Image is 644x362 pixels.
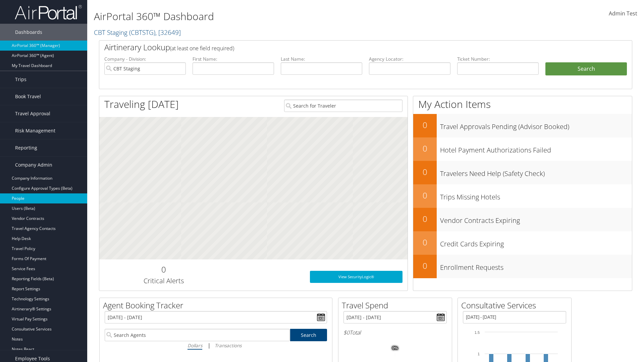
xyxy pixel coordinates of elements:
h2: 0 [413,119,437,131]
h3: Hotel Payment Authorizations Failed [440,142,632,155]
input: Search for Traveler [284,100,402,112]
h3: Critical Alerts [104,276,223,286]
tspan: 0% [392,346,398,350]
a: Admin Test [609,3,637,24]
h2: 0 [413,143,437,154]
label: Company - Division: [104,56,186,62]
h2: 0 [413,166,437,178]
a: 0Travel Approvals Pending (Advisor Booked) [413,114,632,137]
span: $0 [343,329,350,336]
h2: Airtinerary Lookup [104,42,583,53]
label: Ticket Number: [457,56,539,62]
span: Dashboards [15,24,42,41]
img: airportal-logo.png [15,4,82,20]
h3: Enrollment Requests [440,259,632,272]
span: Trips [15,71,26,88]
h2: Travel Spend [342,300,452,311]
label: Last Name: [281,56,362,62]
h3: Travel Approvals Pending (Advisor Booked) [440,119,632,131]
a: CBT Staging [94,28,181,37]
h1: Traveling [DATE] [104,97,179,111]
label: First Name: [193,56,274,62]
h1: My Action Items [413,97,632,111]
span: , [ 32649 ] [155,28,181,37]
h2: 0 [413,190,437,201]
h6: Total [343,329,447,336]
span: Travel Approval [15,105,50,122]
span: (at least one field required) [170,45,234,52]
label: Agency Locator: [369,56,450,62]
div: | [105,341,327,350]
h3: Credit Cards Expiring [440,236,632,249]
a: 0Trips Missing Hotels [413,184,632,208]
span: Book Travel [15,88,41,105]
h2: 0 [104,264,223,275]
h2: Consultative Services [461,300,571,311]
span: Admin Test [609,10,637,17]
tspan: 1 [478,352,480,356]
a: 0Travelers Need Help (Safety Check) [413,161,632,184]
h2: 0 [413,260,437,271]
a: Search [290,329,327,341]
h1: AirPortal 360™ Dashboard [94,9,456,23]
h3: Vendor Contracts Expiring [440,213,632,225]
tspan: 1.5 [475,330,480,335]
span: ( CBTSTG ) [129,28,155,37]
a: 0Credit Cards Expiring [413,231,632,255]
span: Company Admin [15,157,52,173]
i: Dollars [187,342,202,349]
a: 0Hotel Payment Authorizations Failed [413,137,632,161]
a: View SecurityLogic® [310,271,402,283]
h2: 0 [413,213,437,225]
h3: Trips Missing Hotels [440,189,632,202]
i: Transactions [215,342,241,349]
h2: 0 [413,237,437,248]
span: Reporting [15,139,37,156]
a: 0Vendor Contracts Expiring [413,208,632,231]
button: Search [545,62,627,76]
span: Risk Management [15,122,55,139]
a: 0Enrollment Requests [413,255,632,278]
input: Search Agents [105,329,290,341]
h2: Agent Booking Tracker [103,300,332,311]
h3: Travelers Need Help (Safety Check) [440,166,632,178]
